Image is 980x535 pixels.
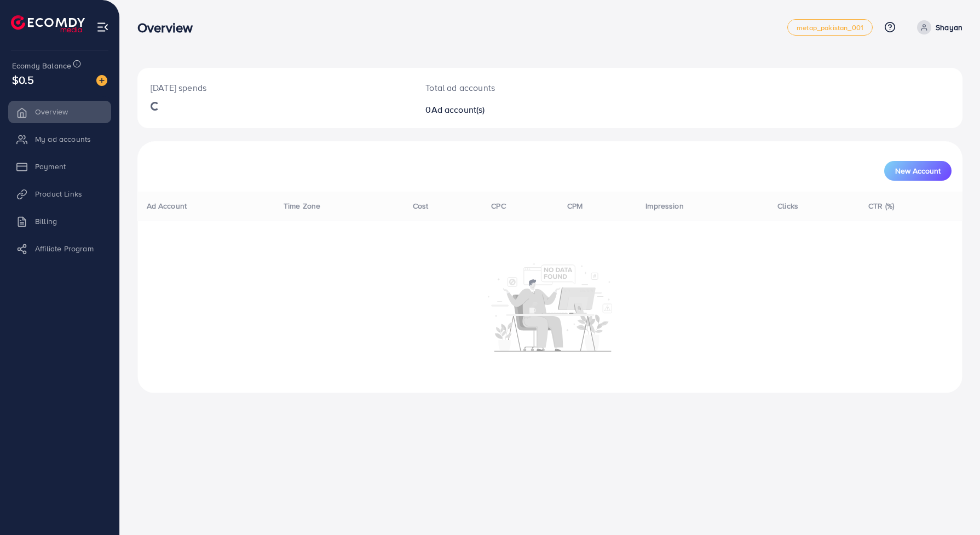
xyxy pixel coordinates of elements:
[895,167,941,175] span: New Account
[151,81,399,94] p: [DATE] spends
[11,15,85,32] img: logo
[12,72,34,88] span: $0.5
[431,103,485,116] span: Ad account(s)
[12,60,71,71] span: Ecomdy Balance
[797,24,863,31] span: metap_pakistan_001
[936,21,962,34] p: Shayan
[913,20,962,34] a: Shayan
[425,81,606,94] p: Total ad accounts
[425,105,606,115] h2: 0
[137,20,201,36] h3: Overview
[884,161,952,181] button: New Account
[787,19,873,36] a: metap_pakistan_001
[96,75,107,86] img: image
[96,21,109,33] img: menu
